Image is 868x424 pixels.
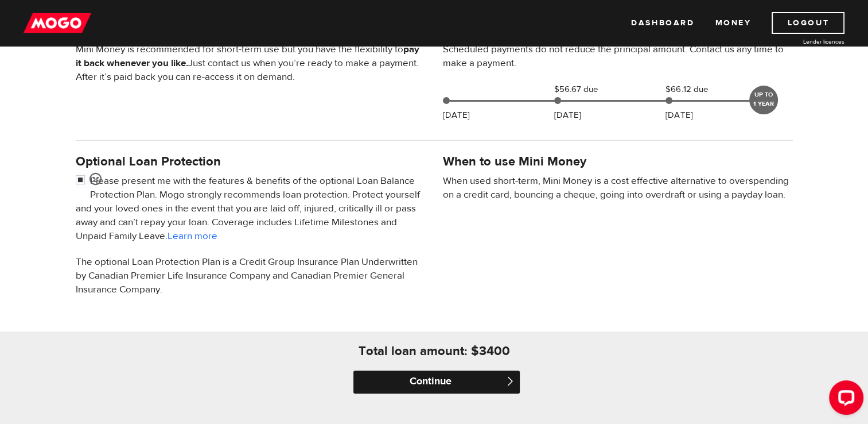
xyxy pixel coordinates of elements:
[76,255,426,296] p: The optional Loan Protection Plan is a Credit Group Insurance Plan Underwritten by Canadian Premi...
[443,43,793,70] p: Scheduled payments do not reduce the principal amount. Contact us any time to make a payment.
[168,230,217,242] a: Learn more
[76,174,426,243] p: Please present me with the features & benefits of the optional Loan Balance Protection Plan. Mogo...
[554,83,612,97] span: $56.67 due
[353,371,520,394] input: Continue
[359,343,479,359] h4: Total loan amount: $
[24,12,91,34] img: mogo_logo-11ee424be714fa7cbb0f0f49df9e16ec.png
[749,86,778,114] div: UP TO 1 YEAR
[443,109,470,122] p: [DATE]
[758,37,844,46] a: Lender licences
[76,43,419,70] b: pay it back whenever you like.
[443,153,586,169] h4: When to use Mini Money
[665,83,723,97] span: $66.12 due
[554,109,581,122] p: [DATE]
[665,109,692,122] p: [DATE]
[505,376,515,386] span: 
[76,43,426,84] p: Mini Money is recommended for short-term use but you have the flexibility to Just contact us when...
[715,12,751,34] a: Money
[443,174,793,202] p: When used short-term, Mini Money is a cost effective alternative to overspending on a credit card...
[772,12,844,34] a: Logout
[631,12,694,34] a: Dashboard
[479,343,510,359] h4: 3400
[820,376,868,424] iframe: LiveChat chat widget
[76,174,90,188] input: <span class="smiley-face happy"></span>
[76,153,426,169] h4: Optional Loan Protection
